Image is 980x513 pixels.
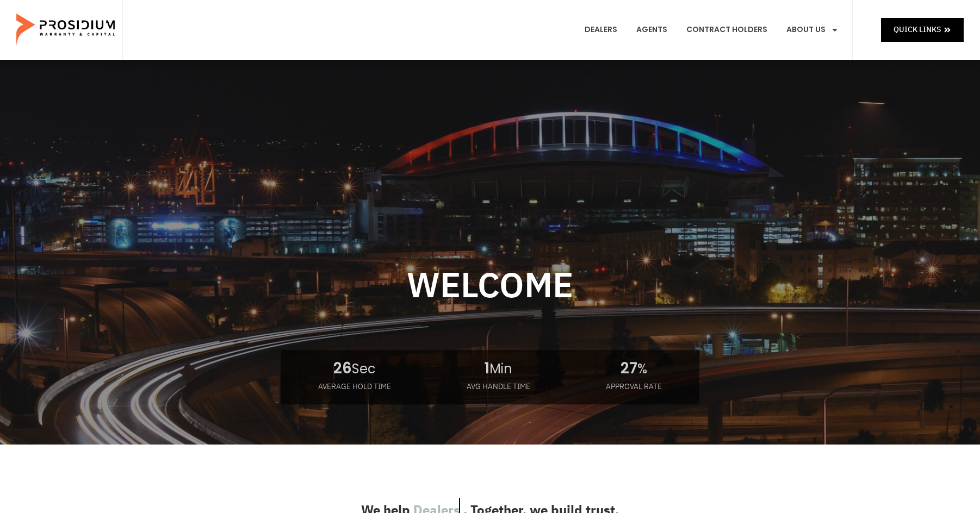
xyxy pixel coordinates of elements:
[881,18,964,41] a: Quick Links
[628,10,675,50] a: Agents
[576,10,847,50] nav: Menu
[894,23,941,36] span: Quick Links
[576,10,625,50] a: Dealers
[678,10,776,50] a: Contract Holders
[778,10,847,50] a: About Us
